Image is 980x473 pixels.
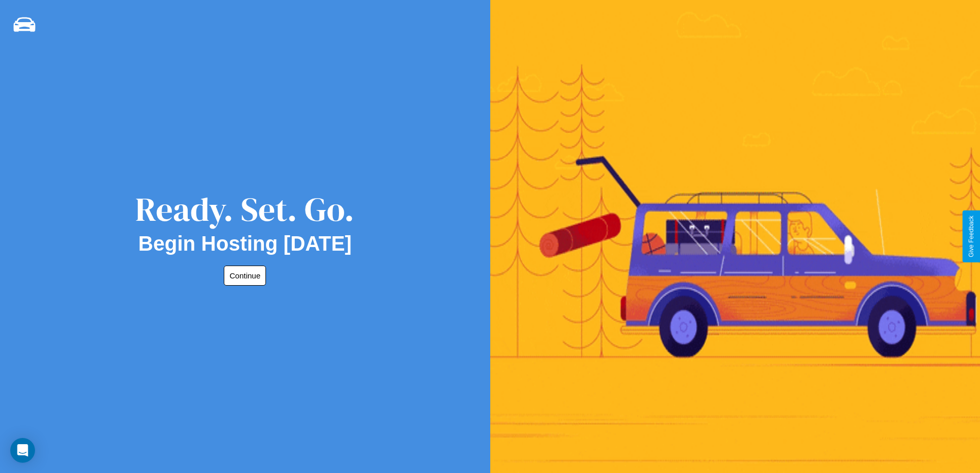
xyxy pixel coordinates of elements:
h2: Begin Hosting [DATE] [138,232,352,255]
button: Continue [224,266,266,286]
div: Give Feedback [968,216,975,257]
div: Ready. Set. Go. [135,186,354,232]
div: Open Intercom Messenger [10,438,35,463]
